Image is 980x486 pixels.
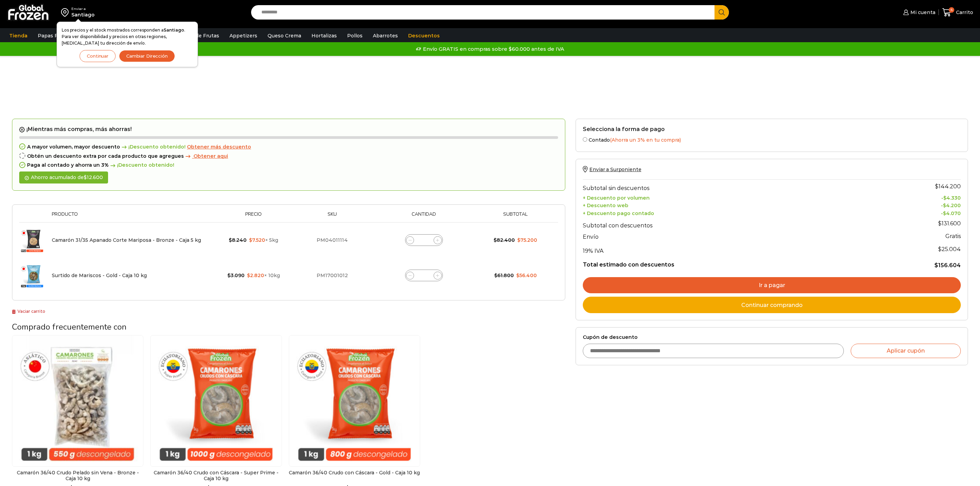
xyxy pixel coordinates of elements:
div: Paga al contado y ahorra un 3% [19,162,558,168]
input: Contado(Ahorra un 3% en tu compra) [583,137,587,142]
strong: Santiago [164,27,184,33]
span: $ [516,272,519,278]
th: Envío [583,230,867,242]
th: Subtotal sin descuentos [583,179,867,193]
span: $ [943,195,946,201]
a: 4 Carrito [942,4,973,21]
span: Obtener más descuento [187,144,251,150]
input: Product quantity [419,271,429,280]
span: $ [247,272,250,278]
a: Obtener más descuento [187,144,251,150]
bdi: 2.820 [247,272,264,278]
span: $ [517,237,520,243]
button: Search button [715,5,729,20]
bdi: 75.200 [517,237,537,243]
bdi: 4.330 [943,195,961,201]
h2: ¡Mientras más compras, más ahorras! [19,126,558,133]
bdi: 4.070 [943,210,961,216]
div: Santiago [71,11,95,18]
span: $ [938,220,942,227]
a: Vaciar carrito [12,309,45,314]
h2: Camarón 36/40 Crudo Pelado sin Vena - Bronze - Caja 10 kg [12,470,143,482]
bdi: 7.520 [249,237,265,243]
p: Los precios y el stock mostrados corresponden a . Para ver disponibilidad y precios en otras regi... [62,27,193,47]
th: + Descuento web [583,201,867,209]
span: $ [229,237,232,243]
th: Cantidad [372,212,476,222]
a: Obtener aqui [184,153,228,159]
div: A mayor volumen, mayor descuento [19,144,558,150]
span: 4 [949,7,954,13]
a: Ir a pagar [583,277,961,294]
td: - [867,193,961,201]
div: Enviar a [71,7,95,11]
span: $ [84,174,87,180]
a: Abarrotes [369,29,401,42]
a: Continuar comprando [583,297,961,313]
span: ¡Descuento obtenido! [120,144,186,150]
img: address-field-icon.svg [61,7,71,18]
a: Pollos [344,29,366,42]
td: × 5kg [214,222,293,258]
h2: Selecciona la forma de pago [583,126,961,132]
span: $ [943,202,946,209]
th: Total estimado con descuentos [583,256,867,269]
a: Queso Crema [264,29,305,42]
td: - [867,209,961,217]
span: $ [227,272,231,278]
th: Subtotal [476,212,555,222]
a: Tienda [6,29,31,42]
th: + Descuento pago contado [583,209,867,217]
th: Producto [48,212,214,222]
bdi: 156.604 [934,262,961,269]
bdi: 144.200 [935,183,961,190]
bdi: 82.400 [494,237,515,243]
bdi: 12.600 [84,174,103,180]
span: (Ahorra un 3% en tu compra) [610,137,681,143]
a: Enviar a Surponiente [583,166,641,173]
td: PM17001012 [293,258,372,293]
span: $ [249,237,252,243]
bdi: 3.090 [227,272,245,278]
input: Product quantity [419,235,429,245]
strong: Gratis [945,233,961,239]
a: Mi cuenta [901,5,935,19]
span: Obtener aqui [193,153,228,159]
span: $ [938,246,942,252]
bdi: 131.600 [938,220,961,227]
button: Aplicar cupón [851,344,961,358]
bdi: 4.200 [943,202,961,209]
span: ¡Descuento obtenido! [109,162,174,168]
span: 25.004 [938,246,961,252]
bdi: 56.400 [516,272,537,278]
th: + Descuento por volumen [583,193,867,201]
span: Comprado frecuentemente con [12,321,127,332]
a: Pulpa de Frutas [176,29,223,42]
a: Surtido de Mariscos - Gold - Caja 10 kg [52,272,147,278]
span: Carrito [954,9,973,16]
bdi: 61.800 [494,272,514,278]
td: × 10kg [214,258,293,293]
th: Sku [293,212,372,222]
div: Obtén un descuento extra por cada producto que agregues [19,153,558,159]
th: 19% IVA [583,242,867,256]
span: Enviar a Surponiente [589,166,641,173]
a: Camarón 31/35 Apanado Corte Mariposa - Bronze - Caja 5 kg [52,237,201,243]
span: $ [943,210,946,216]
button: Continuar [80,50,116,62]
a: Descuentos [405,29,443,42]
a: Appetizers [226,29,261,42]
span: $ [935,183,938,190]
a: Papas Fritas [34,29,72,42]
bdi: 8.240 [229,237,247,243]
a: Hortalizas [308,29,340,42]
h2: Camarón 36/40 Crudo con Cáscara - Gold - Caja 10 kg [289,470,420,476]
button: Cambiar Dirección [119,50,175,62]
h2: Camarón 36/40 Crudo con Cáscara - Super Prime - Caja 10 kg [150,470,282,482]
label: Contado [583,136,961,143]
th: Subtotal con descuentos [583,217,867,230]
span: $ [494,272,497,278]
th: Precio [214,212,293,222]
td: PM04011114 [293,222,372,258]
span: $ [494,237,497,243]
